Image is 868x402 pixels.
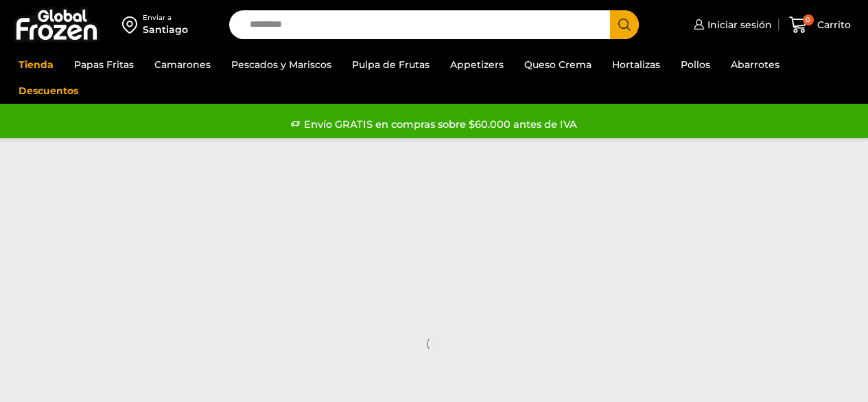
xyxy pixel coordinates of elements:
a: Pescados y Mariscos [224,52,338,78]
a: Papas Fritas [67,52,141,78]
div: Enviar a [143,13,188,23]
img: address-field-icon.svg [122,13,143,36]
span: Iniciar sesión [704,18,772,32]
a: Tienda [12,52,60,78]
a: Pollos [674,52,717,78]
a: Camarones [148,52,218,78]
a: Hortalizas [605,52,667,78]
a: Descuentos [12,78,85,104]
span: 0 [803,14,814,25]
a: Iniciar sesión [690,11,772,38]
span: Carrito [814,18,851,32]
a: 0 Carrito [786,9,854,41]
a: Appetizers [443,52,511,78]
div: Santiago [143,23,188,36]
a: Pulpa de Frutas [345,52,436,78]
button: Search button [610,10,639,39]
a: Abarrotes [724,52,786,78]
a: Queso Crema [517,52,598,78]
